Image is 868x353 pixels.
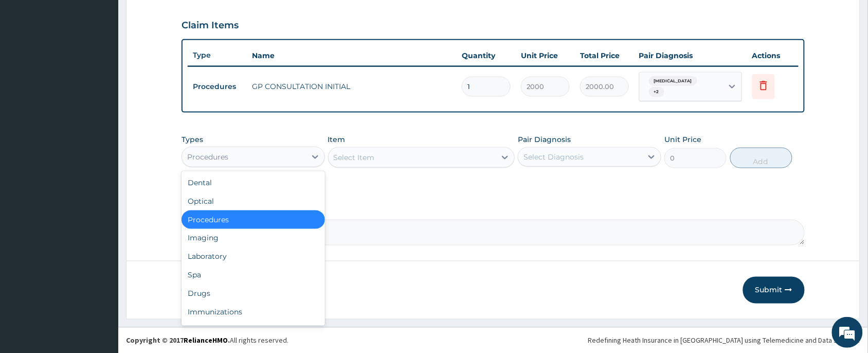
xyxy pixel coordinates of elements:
div: Procedures [187,152,228,162]
strong: Copyright © 2017 . [126,336,230,345]
th: Quantity [457,45,516,66]
label: Item [328,134,346,145]
div: Laboratory [182,248,325,266]
div: Immunizations [182,303,325,322]
th: Total Price [575,45,634,66]
button: Submit [743,277,805,304]
div: Minimize live chat window [169,5,193,30]
button: Add [730,148,792,168]
textarea: Type your message and hit 'Enter' [5,240,196,276]
span: + 2 [649,87,664,97]
div: Redefining Heath Insurance in [GEOGRAPHIC_DATA] using Telemedicine and Data Science! [588,336,860,346]
td: Procedures [188,77,247,96]
th: Actions [747,45,799,66]
div: Others [182,322,325,340]
div: Imaging [182,229,325,248]
div: Spa [182,266,325,285]
div: Optical [182,192,325,210]
div: Select Diagnosis [523,152,584,162]
div: Drugs [182,285,325,303]
span: We're online! [60,109,142,213]
th: Unit Price [516,45,575,66]
label: Pair Diagnosis [518,134,571,145]
div: Procedures [182,210,325,229]
div: Chat with us now [53,58,173,71]
th: Type [188,46,247,65]
td: GP CONSULTATION INITIAL [247,76,457,97]
span: [MEDICAL_DATA] [649,76,697,86]
a: RelianceHMO [184,336,228,345]
label: Comment [182,205,805,214]
h3: Claim Items [182,20,239,31]
label: Types [182,135,203,144]
img: d_794563401_company_1708531726252_794563401 [19,51,42,77]
th: Name [247,45,457,66]
th: Pair Diagnosis [634,45,747,66]
div: Select Item [334,152,375,163]
div: Dental [182,173,325,192]
label: Unit Price [664,134,701,145]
